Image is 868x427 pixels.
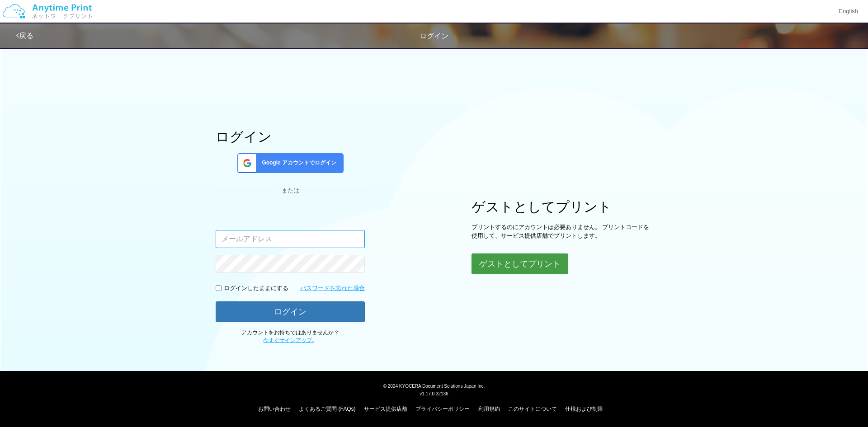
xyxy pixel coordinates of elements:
a: 今すぐサインアップ [263,337,312,343]
a: よくあるご質問 (FAQs) [299,406,355,412]
a: 仕様および制限 [565,406,603,412]
p: アカウントをお持ちではありませんか？ [216,329,365,344]
p: プリントするのにアカウントは必要ありません。 プリントコードを使用して、サービス提供店舗でプリントします。 [472,223,652,240]
span: Google アカウントでログイン [258,159,336,167]
a: 戻る [16,32,33,39]
button: ログイン [216,301,365,322]
a: このサイトについて [508,406,557,412]
div: または [216,187,365,195]
span: 。 [263,337,317,343]
input: メールアドレス [216,230,365,248]
h1: ゲストとしてプリント [472,199,652,214]
a: パスワードを忘れた場合 [300,284,365,293]
h1: ログイン [216,129,365,144]
span: v1.17.0.32136 [420,391,448,396]
a: サービス提供店舗 [364,406,407,412]
a: お問い合わせ [258,406,291,412]
span: ログイン [420,32,448,40]
button: ゲストとしてプリント [472,253,568,274]
span: © 2024 KYOCERA Document Solutions Japan Inc. [383,383,485,389]
a: 利用規約 [478,406,500,412]
a: プライバシーポリシー [415,406,470,412]
p: ログインしたままにする [224,284,288,293]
